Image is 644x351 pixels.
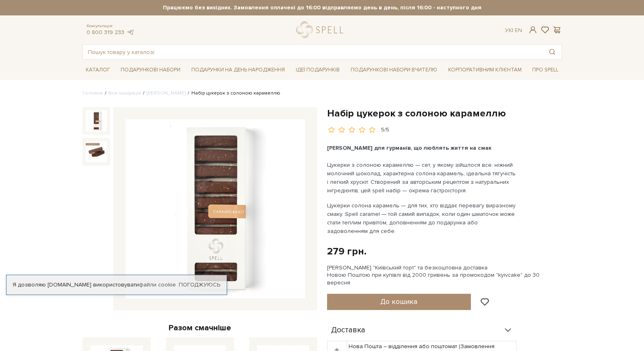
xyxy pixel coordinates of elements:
[86,110,107,131] img: Набір цукерок з солоною карамеллю
[82,64,113,76] a: Каталог
[529,64,562,76] a: Про Spell
[186,90,280,97] li: Набір цукерок з солоною карамеллю
[505,27,522,34] div: Ук
[7,281,227,289] div: Я дозволяю [DOMAIN_NAME] використовувати
[296,22,347,38] a: logo
[293,64,343,76] a: Ідеї подарунків
[381,126,389,134] div: 5/5
[327,162,517,194] span: Цукерки з солоною карамеллю — сет, у якому зійшлося все: ніжний молочний шоколад, характерна соло...
[126,29,134,36] a: telegram
[82,4,562,11] strong: Працюємо без вихідних. Замовлення оплачені до 16:00 відправляємо день в день, після 16:00 - насту...
[117,64,184,76] a: Подарункові набори
[331,327,365,334] span: Доставка
[327,202,517,235] span: Цукерки солона карамель — для тих, хто віддає перевагу виразному смаку. Spell caramel — той самий...
[188,64,288,76] a: Подарунки на День народження
[327,264,562,286] div: [PERSON_NAME] "Київський торт" та безкоштовна доставка Новою Поштою при купівлі від 2000 гривень ...
[327,107,562,120] h1: Набір цукерок з солоною карамеллю
[139,281,176,288] a: файли cookie
[512,27,513,34] span: |
[87,29,124,36] a: 0 800 319 233
[147,90,186,96] a: [PERSON_NAME]
[126,119,305,299] img: Набір цукерок з солоною карамеллю
[82,90,103,96] a: Головна
[108,90,141,96] a: Вся продукція
[179,281,220,289] a: Погоджуюсь
[87,24,134,29] span: Консультація:
[327,245,366,258] div: 279 грн.
[347,63,440,77] a: Подарункові набори Вчителю
[445,64,525,76] a: Корпоративним клієнтам
[86,141,107,162] img: Набір цукерок з солоною карамеллю
[515,27,522,34] a: En
[380,297,417,306] span: До кошика
[327,144,492,151] span: [PERSON_NAME] для гурманів, що люблять життя на смак
[327,294,471,310] button: До кошика
[543,45,562,59] button: Пошук товару у каталозі
[82,323,317,333] div: Разом смачніше
[83,45,543,59] input: Пошук товару у каталозі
